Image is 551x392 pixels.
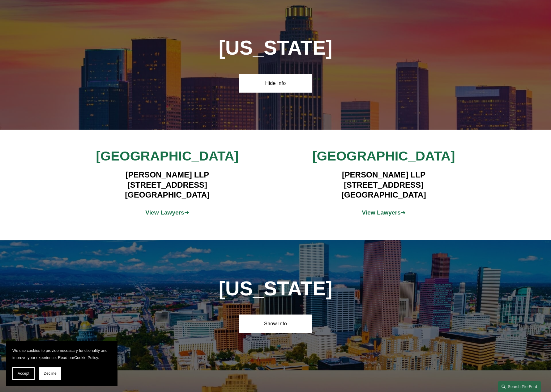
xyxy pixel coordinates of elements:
[362,209,406,216] a: View Lawyers➔
[239,315,311,333] a: Show Info
[12,367,35,380] button: Accept
[74,355,98,360] a: Cookie Policy
[239,74,311,92] a: Hide Info
[293,170,474,200] h4: [PERSON_NAME] LLP [STREET_ADDRESS] [GEOGRAPHIC_DATA]
[362,209,401,216] strong: View Lawyers
[362,209,406,216] span: ➔
[185,37,365,59] h1: [US_STATE]
[145,209,189,216] span: ➔
[145,209,184,216] strong: View Lawyers
[96,148,238,163] span: [GEOGRAPHIC_DATA]
[12,347,111,361] p: We use cookies to provide necessary functionality and improve your experience. Read our .
[498,381,541,392] a: Search this site
[44,371,57,376] span: Decline
[312,148,455,163] span: [GEOGRAPHIC_DATA]
[6,341,117,386] section: Cookie banner
[185,277,365,300] h1: [US_STATE]
[145,209,189,216] a: View Lawyers➔
[77,170,257,200] h4: [PERSON_NAME] LLP [STREET_ADDRESS] [GEOGRAPHIC_DATA]
[18,371,29,376] span: Accept
[39,367,61,380] button: Decline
